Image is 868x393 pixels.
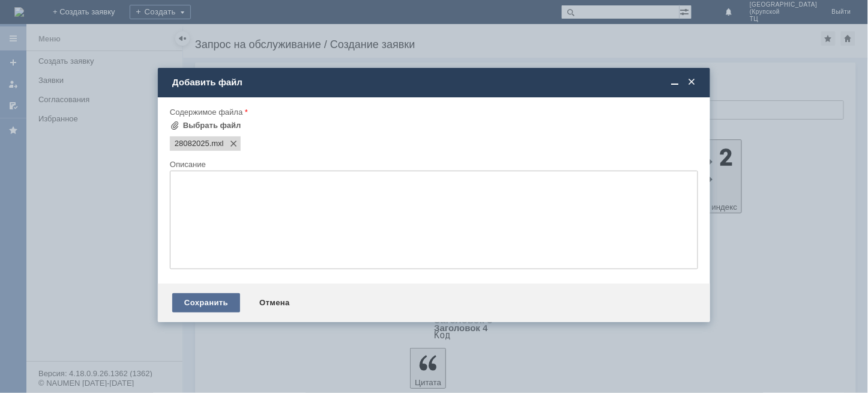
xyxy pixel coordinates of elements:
span: 28082025.mxl [209,139,224,148]
span: 28082025.mxl [175,139,209,148]
span: Закрыть [686,77,698,88]
div: Описание [170,160,696,168]
div: Добавить файл [172,77,698,88]
div: добрый день прошу удалить отложенные чеки [5,5,175,24]
div: Содержимое файла [170,108,696,116]
div: Выбрать файл [183,121,241,130]
span: Свернуть (Ctrl + M) [669,77,681,88]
